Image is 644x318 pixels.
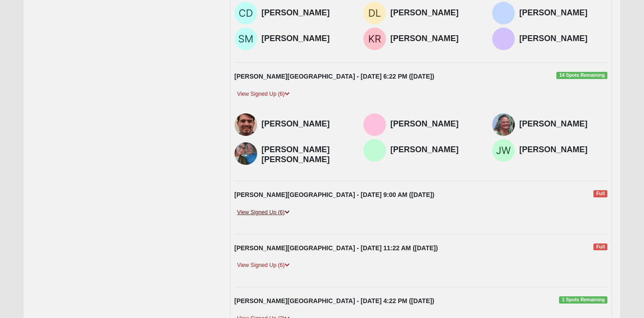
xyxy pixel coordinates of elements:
[235,191,435,198] strong: [PERSON_NAME][GEOGRAPHIC_DATA] - [DATE] 9:00 AM ([DATE])
[235,2,257,24] img: Corey Duncan
[593,243,607,251] span: Full
[519,34,607,44] h4: [PERSON_NAME]
[593,190,607,197] span: Full
[363,2,386,24] img: Diane Landers
[390,34,479,44] h4: [PERSON_NAME]
[390,119,479,129] h4: [PERSON_NAME]
[235,113,257,136] img: Jonathan Tekell
[235,142,257,165] img: Michelle Smith Cambron
[492,28,515,50] img: Santy Giraldo
[492,139,515,162] img: Jessie Williams
[363,113,386,136] img: Kara Hooks
[262,119,350,129] h4: [PERSON_NAME]
[519,8,607,18] h4: [PERSON_NAME]
[390,145,479,155] h4: [PERSON_NAME]
[235,208,292,217] a: View Signed Up (6)
[235,244,438,252] strong: [PERSON_NAME][GEOGRAPHIC_DATA] - [DATE] 11:22 AM ([DATE])
[519,145,607,155] h4: [PERSON_NAME]
[262,34,350,44] h4: [PERSON_NAME]
[559,296,607,304] span: 1 Spots Remaining
[235,89,292,99] a: View Signed Up (6)
[235,261,292,270] a: View Signed Up (6)
[235,297,434,304] strong: [PERSON_NAME][GEOGRAPHIC_DATA] - [DATE] 4:22 PM ([DATE])
[492,113,515,136] img: Tiffany Deckerhoff
[262,145,350,164] h4: [PERSON_NAME] [PERSON_NAME]
[235,28,257,50] img: Susie Markle
[556,72,607,79] span: 14 Spots Remaining
[519,119,607,129] h4: [PERSON_NAME]
[262,8,350,18] h4: [PERSON_NAME]
[390,8,479,18] h4: [PERSON_NAME]
[492,2,515,24] img: Olivia Berens
[363,139,386,162] img: Sara Williams
[235,73,434,80] strong: [PERSON_NAME][GEOGRAPHIC_DATA] - [DATE] 6:22 PM ([DATE])
[363,28,386,50] img: Kassidy Rinker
